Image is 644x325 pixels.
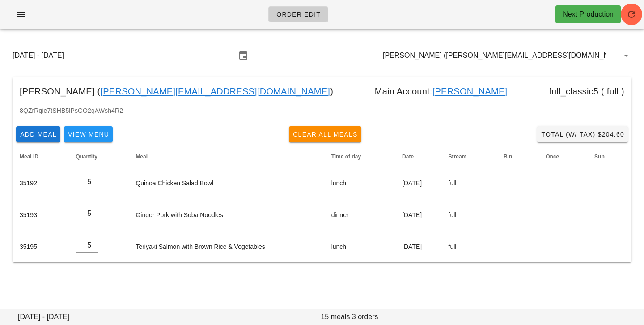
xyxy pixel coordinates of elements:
[13,199,68,231] td: 35193
[496,146,538,167] th: Bin: Not sorted. Activate to sort ascending.
[68,131,109,138] span: View Menu
[136,154,148,160] span: Meal
[331,154,361,160] span: Time of day
[432,84,508,98] a: [PERSON_NAME]
[16,126,60,142] button: Add Meal
[587,146,631,167] th: Sub: Not sorted. Activate to sort ascending.
[563,9,614,20] div: Next Production
[128,146,324,167] th: Meal: Not sorted. Activate to sort ascending.
[594,154,605,160] span: Sub
[538,146,587,167] th: Once: Not sorted. Activate to sort ascending.
[441,231,496,262] td: full
[546,154,559,160] span: Once
[402,154,414,160] span: Date
[324,199,395,231] td: dinner
[100,84,330,98] a: [PERSON_NAME][EMAIL_ADDRESS][DOMAIN_NAME]
[441,199,496,231] td: full
[537,126,628,142] button: Total (w/ Tax) $204.60
[324,146,395,167] th: Time of day: Not sorted. Activate to sort ascending.
[13,231,68,262] td: 35195
[13,77,631,106] div: [PERSON_NAME] ( ) Main Account: full_classic5 ( full )
[76,154,97,160] span: Quantity
[289,126,361,142] button: Clear All Meals
[128,231,324,262] td: Teriyaki Salmon with Brown Rice & Vegetables
[441,167,496,199] td: full
[268,6,328,22] a: Order Edit
[68,146,128,167] th: Quantity: Not sorted. Activate to sort ascending.
[395,231,441,262] td: [DATE]
[395,199,441,231] td: [DATE]
[541,131,624,138] span: Total (w/ Tax) $204.60
[395,146,441,167] th: Date: Not sorted. Activate to sort ascending.
[449,154,467,160] span: Stream
[292,131,358,138] span: Clear All Meals
[324,231,395,262] td: lunch
[324,167,395,199] td: lunch
[128,167,324,199] td: Quinoa Chicken Salad Bowl
[128,199,324,231] td: Ginger Pork with Soba Noodles
[276,11,321,18] span: Order Edit
[395,167,441,199] td: [DATE]
[13,146,68,167] th: Meal ID: Not sorted. Activate to sort ascending.
[13,167,68,199] td: 35192
[20,131,57,138] span: Add Meal
[64,126,113,142] button: View Menu
[13,106,631,123] div: 8QZrRqie7tSHB5lPsGO2qAWsh4R2
[441,146,496,167] th: Stream: Not sorted. Activate to sort ascending.
[504,154,512,160] span: Bin
[20,154,38,160] span: Meal ID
